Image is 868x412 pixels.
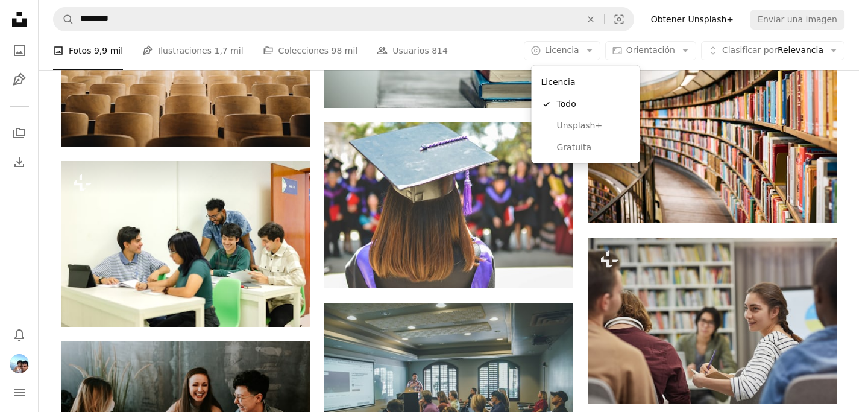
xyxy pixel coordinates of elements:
[536,71,635,93] div: Licencia
[557,98,631,110] span: Todo
[557,141,631,153] span: Gratuita
[532,66,640,163] div: Licencia
[605,41,696,60] button: Orientación
[545,45,579,55] span: Licencia
[557,119,631,132] span: Unsplash+
[524,41,600,60] button: Licencia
